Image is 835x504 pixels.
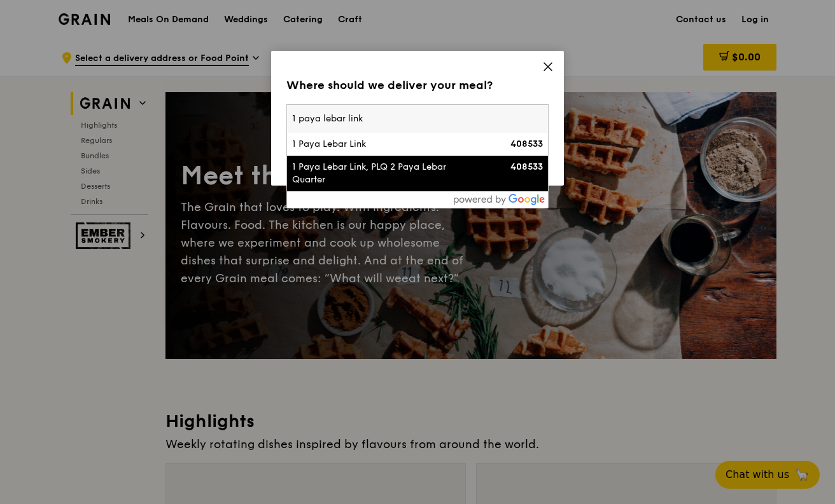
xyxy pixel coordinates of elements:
strong: 408533 [510,161,543,172]
div: Where should we deliver your meal? [286,76,549,94]
div: 1 Paya Lebar Link, PLQ 2 Paya Lebar Quarter [292,161,481,186]
img: powered-by-google.60e8a832.png [454,194,545,205]
strong: 408533 [510,139,543,149]
div: 1 Paya Lebar Link [292,138,481,151]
